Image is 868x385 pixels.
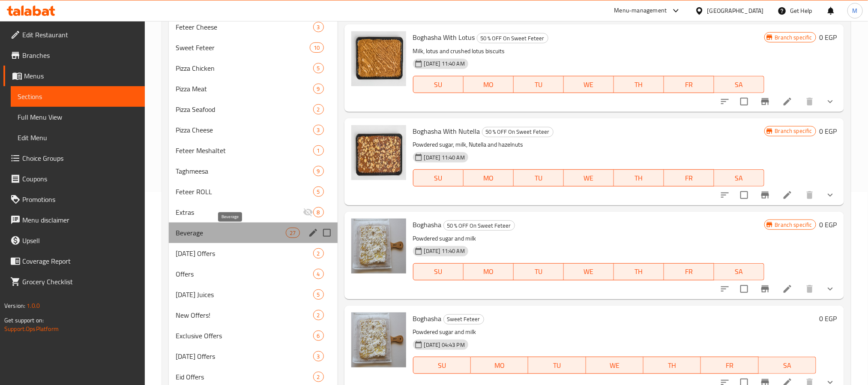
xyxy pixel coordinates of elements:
span: SA [718,265,761,278]
div: items [313,84,324,94]
span: 50 % OFF On Sweet Feteer [482,127,553,137]
span: Branches [22,50,138,60]
button: TH [614,169,664,186]
button: delete [799,91,820,112]
span: Upsell [22,235,138,246]
h6: 0 EGP [820,31,837,43]
button: TU [514,76,564,93]
div: items [313,104,324,114]
a: Branches [3,45,145,66]
div: [DATE] Juices5 [169,284,338,305]
span: SU [417,172,460,184]
button: FR [664,263,714,280]
span: WE [567,265,611,278]
span: Exclusive Offers [176,331,313,341]
span: Taghmeesa [176,166,313,176]
span: Coupons [22,174,138,184]
a: Grocery Checklist [3,271,145,292]
div: items [313,269,324,279]
svg: Show Choices [825,96,835,107]
button: TH [614,76,664,93]
span: SA [718,78,761,91]
button: TU [514,263,564,280]
span: 50 % OFF On Sweet Feteer [477,33,548,43]
span: Boghasha [413,312,442,325]
div: Sweet Feteer [443,314,484,325]
div: items [310,42,323,53]
span: WE [590,359,640,372]
span: M [853,6,858,15]
div: New Offers!2 [169,305,338,325]
div: items [313,248,324,259]
div: 50 % OFF On Sweet Feteer [482,127,554,137]
div: Menu-management [614,6,667,16]
span: Pizza Cheese [176,125,313,135]
button: SA [714,169,764,186]
div: Beverage27edit [169,223,338,243]
span: Menus [24,71,138,81]
span: Offers [176,269,313,279]
span: SU [417,265,460,278]
a: Edit menu item [782,190,793,200]
button: WE [564,263,614,280]
span: Grocery Checklist [22,277,138,287]
p: Powdered sugar and milk [413,233,764,244]
a: Menu disclaimer [3,210,145,230]
a: Upsell [3,230,145,251]
button: WE [586,357,644,374]
span: SU [417,78,460,91]
span: [DATE] 11:40 AM [421,247,468,255]
span: 3 [314,126,323,134]
span: 50 % OFF On Sweet Feteer [444,221,515,231]
span: 2 [314,250,323,258]
span: FR [667,265,711,278]
button: delete [799,279,820,299]
span: FR [667,172,711,184]
div: 50 % OFF On Sweet Feteer [443,220,515,231]
button: SA [714,76,764,93]
span: Branch specific [772,221,816,229]
div: [GEOGRAPHIC_DATA] [707,6,764,15]
span: FR [667,78,711,91]
a: Support.OpsPlatform [4,323,59,334]
span: TH [617,78,661,91]
span: [DATE] 11:40 AM [421,60,468,68]
div: Pizza Cheese3 [169,120,338,140]
span: MO [467,172,510,184]
span: Pizza Meat [176,84,313,94]
span: 3 [314,352,323,361]
span: Select to update [735,93,753,111]
button: Branch-specific-item [755,279,775,299]
button: Branch-specific-item [755,185,775,205]
div: Feteer Cheese3 [169,17,338,37]
div: items [313,145,324,156]
a: Edit menu item [782,284,793,294]
span: 4 [314,270,323,278]
span: Version: [4,300,25,311]
span: 1 [314,147,323,155]
a: Sections [11,86,145,107]
span: MO [467,265,510,278]
div: [DATE] Offers2 [169,243,338,264]
span: FR [704,359,755,372]
span: 2 [314,373,323,381]
button: MO [464,76,514,93]
img: Boghasha [351,313,406,367]
div: Ramadan Offers [176,248,313,259]
div: Extras8 [169,202,338,223]
a: Full Menu View [11,107,145,127]
span: Boghasha [413,218,442,231]
div: Exclusive Offers6 [169,325,338,346]
button: SU [413,357,471,374]
span: 6 [314,332,323,340]
div: items [313,372,324,382]
div: Pizza Chicken [176,63,313,73]
span: Extras [176,207,303,217]
div: items [286,228,299,238]
span: Get support on: [4,315,44,326]
span: Sweet Feteer [444,314,484,324]
span: 2 [314,105,323,114]
span: 1.0.0 [27,300,40,311]
button: sort-choices [715,279,735,299]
